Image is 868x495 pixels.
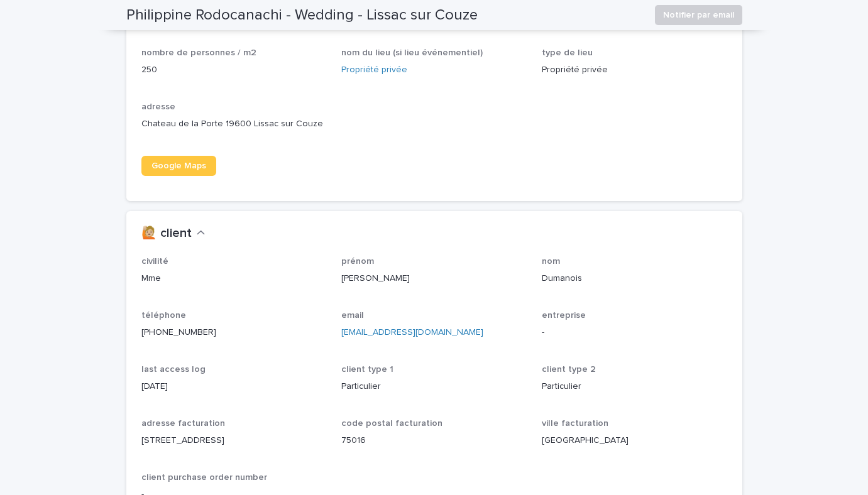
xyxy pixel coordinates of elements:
[141,328,216,337] a: [PHONE_NUMBER]
[341,434,527,447] p: 75016
[141,473,267,482] span: client purchase order number
[141,48,256,57] span: nombre de personnes / m2
[542,63,727,77] p: Propriété privée
[141,257,168,266] span: civilité
[341,365,393,374] span: client type 1
[542,311,586,320] span: entreprise
[542,365,596,374] span: client type 2
[542,272,727,285] p: Dumanois
[141,380,327,393] p: [DATE]
[655,5,742,25] button: Notifier par email
[341,328,483,337] a: [EMAIL_ADDRESS][DOMAIN_NAME]
[542,380,727,393] p: Particulier
[141,226,206,241] button: 🙋🏼 client
[151,161,206,170] span: Google Maps
[341,419,442,428] span: code postal facturation
[141,419,225,428] span: adresse facturation
[141,434,327,447] p: [STREET_ADDRESS]
[141,311,186,320] span: téléphone
[341,311,364,320] span: email
[141,226,192,241] h2: 🙋🏼 client
[542,257,560,266] span: nom
[341,63,407,77] a: Propriété privée
[542,48,593,57] span: type de lieu
[141,272,327,285] p: Mme
[542,419,608,428] span: ville facturation
[141,156,216,176] a: Google Maps
[141,102,175,111] span: adresse
[126,6,478,24] h2: Philippine Rodocanachi - Wedding - Lissac sur Couze
[341,380,527,393] p: Particulier
[341,48,483,57] span: nom du lieu (si lieu événementiel)
[663,9,734,21] span: Notifier par email
[341,272,527,285] p: [PERSON_NAME]
[141,63,327,77] p: 250
[542,326,727,339] p: -
[341,257,374,266] span: prénom
[542,434,727,447] p: [GEOGRAPHIC_DATA]
[141,117,327,131] p: Chateau de la Porte 19600 Lissac sur Couze
[141,365,206,374] span: last access log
